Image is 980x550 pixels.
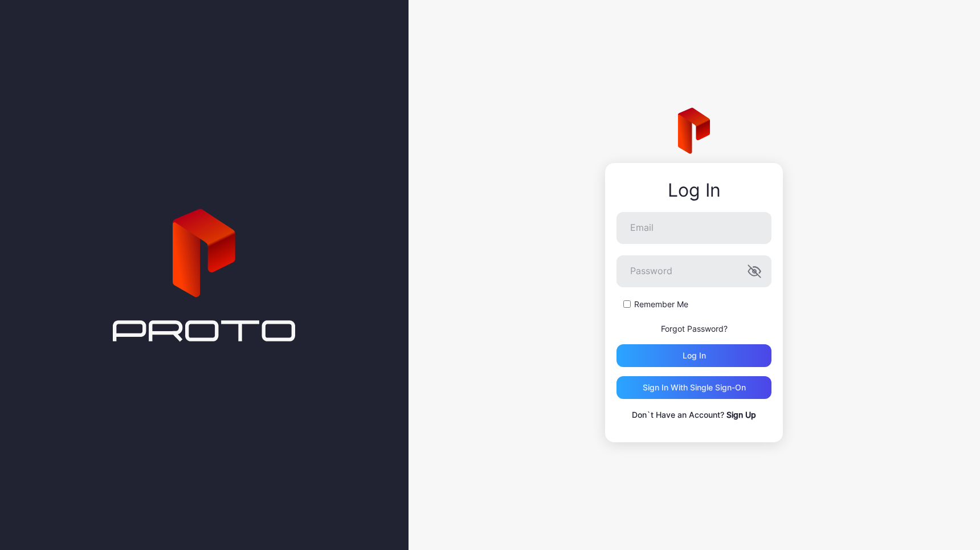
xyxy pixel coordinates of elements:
[643,383,746,392] div: Sign in With Single Sign-On
[683,351,706,360] div: Log in
[616,180,771,201] div: Log In
[616,212,771,244] input: Email
[726,410,756,419] a: Sign Up
[634,299,688,310] label: Remember Me
[661,324,728,333] a: Forgot Password?
[748,264,761,278] button: Password
[616,255,771,287] input: Password
[616,408,771,422] p: Don`t Have an Account?
[616,344,771,367] button: Log in
[616,376,771,399] button: Sign in With Single Sign-On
